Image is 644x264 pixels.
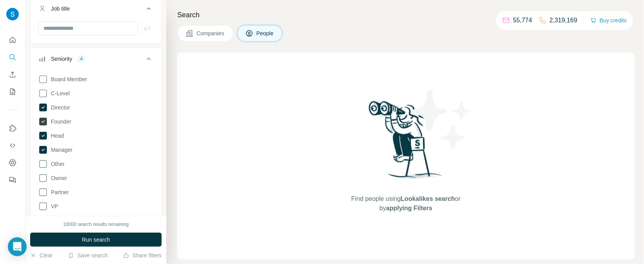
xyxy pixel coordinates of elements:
[6,8,19,20] img: Avatar
[365,99,447,186] img: Surfe Illustration - Woman searching with binoculars
[51,5,70,13] div: Job title
[6,138,19,153] button: Use Surfe API
[550,16,577,25] p: 2,319,169
[177,9,635,20] h4: Search
[82,236,110,244] span: Run search
[30,233,162,247] button: Run search
[63,221,128,228] div: 10000 search results remaining
[48,160,65,168] span: Other
[256,29,274,37] span: People
[6,85,19,99] button: My lists
[48,146,72,154] span: Manager
[6,33,19,47] button: Quick start
[48,89,70,97] span: C-Level
[6,173,19,187] button: Feedback
[48,132,64,140] span: Head
[6,67,19,82] button: Enrich CSV
[123,251,162,259] button: Share filters
[30,251,52,259] button: Clear
[197,29,225,37] span: Companies
[48,75,87,83] span: Board Member
[406,84,476,155] img: Surfe Illustration - Stars
[8,237,27,256] div: Open Intercom Messenger
[77,55,86,62] div: 4
[401,195,455,202] span: Lookalikes search
[51,55,72,63] div: Seniority
[68,251,108,259] button: Save search
[48,202,58,210] span: VP
[6,50,19,64] button: Search
[48,188,69,196] span: Partner
[31,49,161,71] button: Seniority4
[590,15,627,26] button: Buy credits
[386,205,432,211] span: applying Filters
[48,174,67,182] span: Owner
[48,104,70,111] span: Director
[6,156,19,170] button: Dashboard
[48,118,71,126] span: Founder
[513,16,532,25] p: 55,774
[6,121,19,135] button: Use Surfe on LinkedIn
[343,194,469,213] span: Find people using or by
